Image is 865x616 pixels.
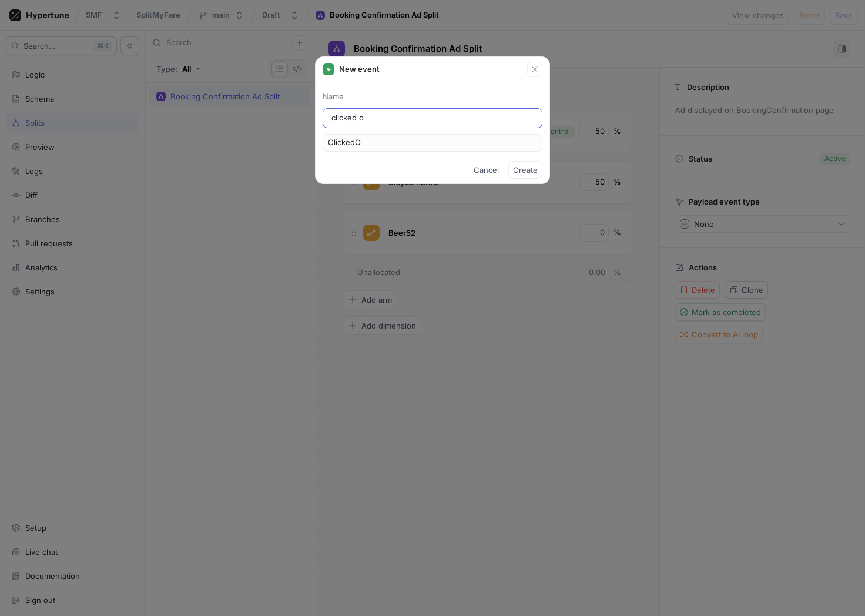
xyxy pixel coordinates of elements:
[339,63,380,75] p: New event
[508,161,542,179] button: Create
[469,161,504,179] button: Cancel
[331,112,534,124] input: Enter a name for this event
[474,166,499,173] span: Cancel
[513,166,538,173] span: Create
[323,91,542,103] p: Name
